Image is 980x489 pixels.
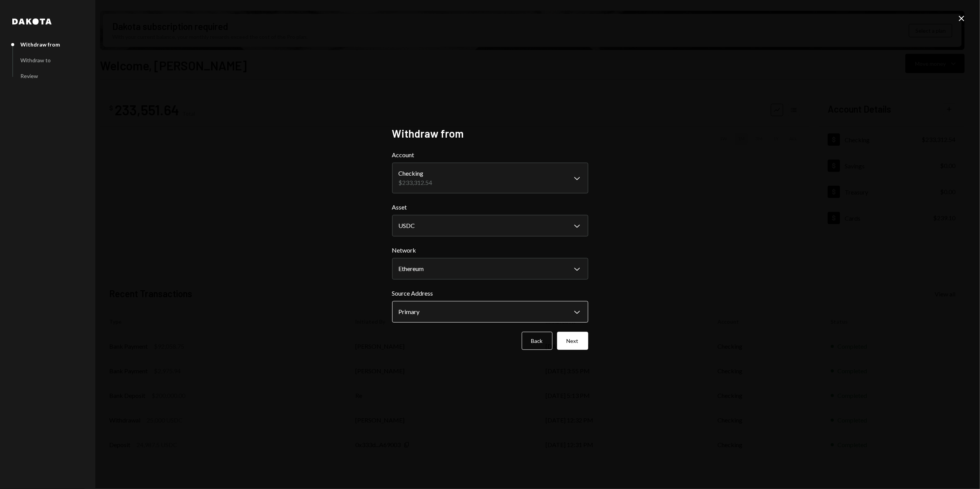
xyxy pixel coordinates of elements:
label: Source Address [392,289,588,298]
h2: Withdraw from [392,126,588,141]
button: Next [557,332,588,350]
div: Withdraw to [20,57,51,63]
button: Source Address [392,301,588,323]
button: Account [392,163,588,193]
div: Review [20,73,38,79]
button: Asset [392,215,588,236]
label: Asset [392,203,588,212]
label: Account [392,150,588,160]
label: Network [392,246,588,255]
div: Withdraw from [20,41,60,48]
button: Network [392,258,588,279]
button: Back [522,332,552,350]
